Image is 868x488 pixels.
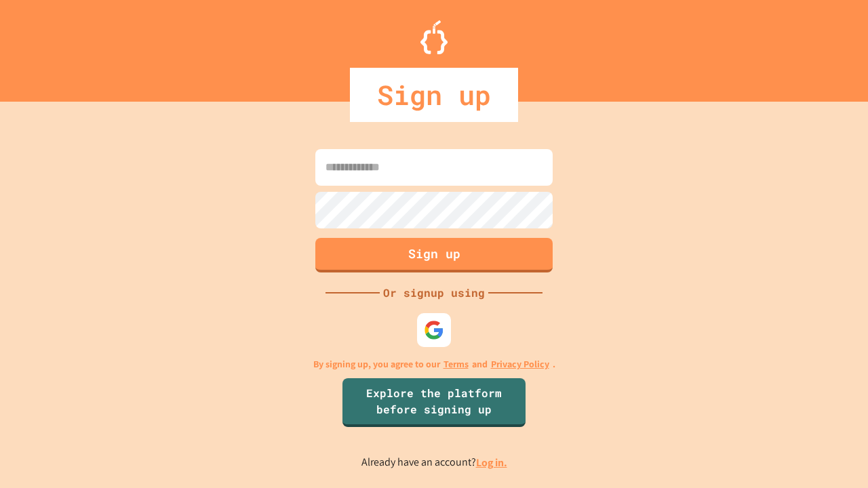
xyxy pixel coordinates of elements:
[361,454,507,471] p: Already have an account?
[420,20,448,54] img: Logo.svg
[476,455,507,470] a: Log in.
[350,68,518,122] div: Sign up
[491,357,549,371] a: Privacy Policy
[380,285,488,301] div: Or signup using
[315,238,553,272] button: Sign up
[424,320,444,340] img: google-icon.svg
[342,378,526,427] a: Explore the platform before signing up
[313,357,555,371] p: By signing up, you agree to our and .
[443,357,469,371] a: Terms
